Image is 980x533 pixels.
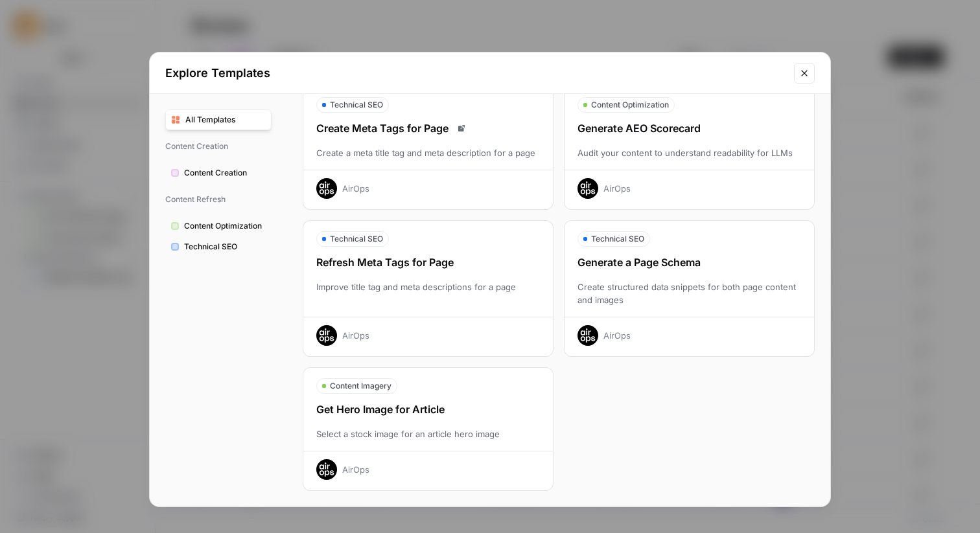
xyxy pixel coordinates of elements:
button: Technical SEORefresh Meta Tags for PageImprove title tag and meta descriptions for a pageAirOps [303,220,554,357]
div: Select a stock image for an article hero image [303,427,553,440]
h2: Explore Templates [165,64,786,82]
button: Content ImageryGet Hero Image for ArticleSelect a stock image for an article hero imageAirOps [303,367,554,491]
span: Technical SEO [330,233,383,245]
div: Improve title tag and meta descriptions for a page [303,280,553,306]
span: Content Imagery [330,380,391,392]
span: Content Refresh [165,188,272,210]
div: Refresh Meta Tags for Page [303,255,553,270]
div: Audit your content to understand readability for LLMs [565,146,814,159]
div: AirOps [342,182,369,195]
button: Content OptimizationGenerate AEO ScorecardAudit your content to understand readability for LLMsAi... [564,86,815,210]
span: Content Creation [165,135,272,157]
span: Technical SEO [184,241,266,253]
button: Technical SEO [165,236,272,257]
div: Generate AEO Scorecard [565,120,814,136]
button: Close modal [794,63,815,84]
div: Create a meta title tag and meta description for a page [303,146,553,159]
span: Technical SEO [330,99,383,111]
button: Content Creation [165,163,272,183]
div: AirOps [342,463,369,476]
span: Content Optimization [591,99,669,111]
div: Generate a Page Schema [565,255,814,270]
button: All Templates [165,109,272,130]
a: Read docs [454,120,469,136]
span: All Templates [185,114,266,126]
button: Technical SEOCreate Meta Tags for PageRead docsCreate a meta title tag and meta description for a... [303,86,554,210]
span: Content Creation [184,167,266,179]
div: Create Meta Tags for Page [303,120,553,136]
button: Content Optimization [165,216,272,236]
button: Technical SEOGenerate a Page SchemaCreate structured data snippets for both page content and imag... [564,220,815,357]
div: AirOps [342,329,369,342]
div: Create structured data snippets for both page content and images [565,280,814,306]
div: AirOps [603,182,631,195]
div: AirOps [603,329,631,342]
span: Technical SEO [591,233,644,245]
span: Content Optimization [184,220,266,232]
div: Get Hero Image for Article [303,402,553,417]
